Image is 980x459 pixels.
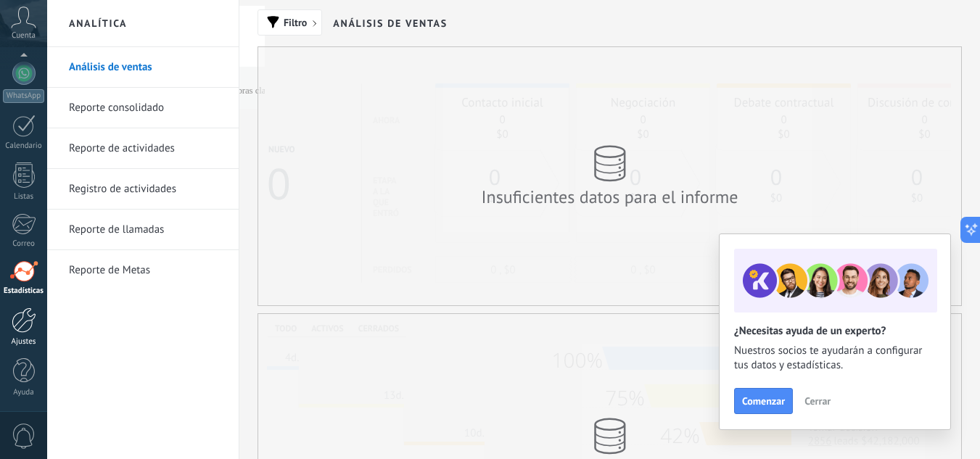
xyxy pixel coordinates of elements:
div: Dominio: [DOMAIN_NAME] [38,38,162,49]
img: tab_keywords_by_traffic_grey.svg [159,84,170,96]
div: WhatsApp [3,89,44,103]
div: Listas [3,192,45,202]
li: Reporte de actividades [47,128,239,169]
a: Reporte consolidado [69,88,224,128]
span: Comenzar [742,396,785,406]
a: Reporte de llamadas [69,210,224,250]
div: Ayuda [3,388,45,397]
span: Nuestros socios te ayudarán a configurar tus datos y estadísticas. [734,344,936,373]
img: logo_orange.svg [23,23,35,35]
div: Estadísticas [3,286,45,296]
img: tab_domain_overview_orange.svg [61,84,73,96]
a: Reporte de Metas [69,250,224,291]
div: Calendario [3,141,45,151]
div: Ajustes [3,337,45,347]
div: v 4.0.25 [41,23,71,35]
a: Análisis de ventas [69,47,224,88]
div: Insuficientes datos para el informe [479,186,741,208]
li: Análisis de ventas [47,47,239,88]
li: Reporte de llamadas [47,210,239,250]
button: Comenzar [734,388,793,414]
div: Dominio [77,86,111,95]
span: Filtro [284,17,307,28]
a: Registro de actividades [69,169,224,210]
li: Reporte de Metas [47,250,239,290]
li: Registro de actividades [47,169,239,210]
span: Cerrar [804,396,831,406]
img: website_grey.svg [23,38,35,49]
div: Correo [3,239,45,249]
li: Reporte consolidado [47,88,239,128]
button: Filtro [258,9,322,36]
h2: ¿Necesitas ayuda de un experto? [734,324,936,338]
button: Cerrar [798,390,837,412]
div: Palabras clave [175,86,228,95]
a: Reporte de actividades [69,128,224,169]
span: Cuenta [12,31,36,41]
